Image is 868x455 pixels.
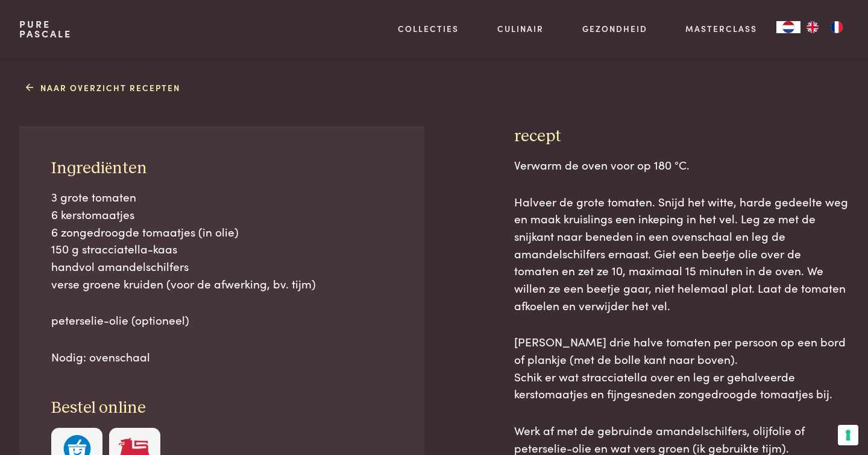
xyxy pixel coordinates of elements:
[51,188,136,205] span: 3 grote tomaten
[800,21,849,33] ul: Language list
[51,206,134,222] span: 6 kerstomaatjes
[776,21,849,33] aside: Language selected: Nederlands
[514,333,846,367] span: [PERSON_NAME] drie halve tomaten per persoon op een bord of plankje (met de bolle kant naar boven).
[582,22,647,35] a: Gezondheid
[497,22,544,35] a: Culinair
[51,160,147,177] span: Ingrediënten
[825,21,849,33] a: FR
[838,425,858,445] button: Uw voorkeuren voor toestemming voor trackingtechnologieën
[51,311,189,328] span: peterselie-olie (optioneel)
[51,348,150,364] span: Nodig: ovenschaal
[685,22,757,35] a: Masterclass
[51,258,189,274] span: handvol amandelschilfers
[514,368,832,402] span: Schik er wat stracciatella over en leg er gehalveerde kerstomaatjes en fijngesneden zongedroogde ...
[514,156,690,173] span: Verwarm de oven voor op 180 °C.
[51,398,392,419] h3: Bestel online
[51,223,239,240] span: 6 zongedroogde tomaatjes (in olie)
[776,21,800,33] a: NL
[51,240,177,256] span: 150 g stracciatella-kaas
[51,275,316,291] span: verse groene kruiden (voor de afwerking, bv. tijm)
[398,22,459,35] a: Collecties
[776,21,800,33] div: Language
[800,21,825,33] a: EN
[19,19,72,39] a: PurePascale
[514,126,849,147] h3: recept
[26,81,181,94] a: Naar overzicht recepten
[514,193,848,313] span: Halveer de grote tomaten. Snijd het witte, harde gedeelte weg en maak kruislings een inkeping in ...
